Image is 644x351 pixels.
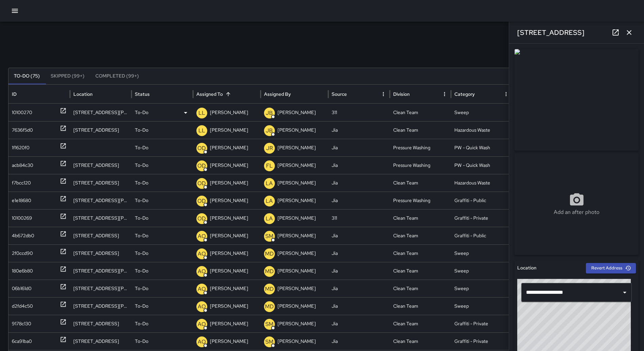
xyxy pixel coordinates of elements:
p: [PERSON_NAME] [210,333,248,350]
p: [PERSON_NAME] [278,122,316,139]
div: Sweep [451,280,512,297]
p: [PERSON_NAME] [278,104,316,121]
p: To-Do [135,157,148,174]
div: Clean Team [390,121,451,139]
p: AO [198,250,206,258]
p: AO [198,285,206,293]
p: [PERSON_NAME] [278,315,316,332]
div: 311 [328,209,390,227]
p: OD [197,162,206,170]
p: To-Do [135,315,148,332]
div: Graffiti - Public [451,227,512,244]
div: Jia [328,297,390,315]
button: Sort [223,89,233,99]
p: MD [265,303,274,311]
p: SM [265,320,273,328]
p: To-Do [135,262,148,280]
div: 1540 Market Street [70,315,132,332]
div: 165 Grove Street [70,174,132,192]
div: 1135 Van Ness Avenue [70,209,132,227]
div: Division [393,91,410,97]
p: To-Do [135,192,148,209]
div: 1633 Market Street [70,332,132,350]
div: 1415 Market Street [70,156,132,174]
p: OD [197,215,206,223]
div: Clean Team [390,227,451,244]
div: PW - Quick Wash [451,139,512,156]
div: Assigned To [196,91,223,97]
p: LL [198,109,205,117]
p: MD [265,267,274,276]
div: Status [135,91,150,97]
div: Graffiti - Private [451,315,512,332]
div: Jia [328,280,390,297]
div: Jia [328,315,390,332]
div: Jia [328,227,390,244]
p: [PERSON_NAME] [210,315,248,332]
p: [PERSON_NAME] [210,227,248,244]
p: OD [197,144,206,152]
p: JR [266,144,273,152]
div: Clean Team [390,244,451,262]
p: To-Do [135,174,148,192]
p: [PERSON_NAME] [210,280,248,297]
div: Jia [328,192,390,209]
p: OD [197,197,206,205]
div: 135 Van Ness Avenue [70,297,132,315]
div: 6ca91ba0 [12,333,32,350]
p: To-Do [135,333,148,350]
p: [PERSON_NAME] [278,333,316,350]
button: Division column menu [440,89,449,99]
div: Graffiti - Public [451,192,512,209]
p: To-Do [135,139,148,156]
p: [PERSON_NAME] [210,104,248,121]
div: Sweep [451,297,512,315]
div: 246 Mcallister Street [70,104,132,121]
div: PW - Quick Wash [451,156,512,174]
p: [PERSON_NAME] [210,262,248,280]
div: ID [12,91,17,97]
p: AO [198,232,206,240]
p: [PERSON_NAME] [210,210,248,227]
div: Clean Team [390,104,451,121]
div: 4b672db0 [12,227,34,244]
p: [PERSON_NAME] [278,157,316,174]
p: [PERSON_NAME] [210,174,248,192]
p: LL [198,127,205,135]
div: 180e6b80 [12,262,33,280]
div: 135 Fell Street [70,244,132,262]
div: 10100270 [12,104,32,121]
p: To-Do [135,245,148,262]
div: Hazardous Waste [451,121,512,139]
div: Pressure Washing [390,156,451,174]
p: To-Do [135,280,148,297]
p: [PERSON_NAME] [278,192,316,209]
div: 77 Van Ness Avenue [70,262,132,280]
div: 311 [328,104,390,121]
div: 1510 Market Street [70,227,132,244]
p: [PERSON_NAME] [210,192,248,209]
p: MD [265,285,274,293]
p: [PERSON_NAME] [278,298,316,315]
div: 2f0ccd90 [12,245,33,262]
div: Jia [328,156,390,174]
div: Jia [328,139,390,156]
p: SM [265,338,273,346]
div: Assigned By [264,91,291,97]
div: Jia [328,174,390,192]
button: To-Do (75) [8,68,45,84]
p: LA [266,179,273,188]
div: Clean Team [390,297,451,315]
p: AO [198,320,206,328]
div: Jia [328,262,390,280]
div: Clean Team [390,262,451,280]
div: Clean Team [390,332,451,350]
p: [PERSON_NAME] [210,245,248,262]
p: To-Do [135,104,148,121]
button: Completed (99+) [90,68,144,84]
div: 1f1620f0 [12,139,29,156]
div: Jia [328,244,390,262]
div: 9178c130 [12,315,31,332]
div: Sweep [451,104,512,121]
button: Category column menu [501,89,511,99]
